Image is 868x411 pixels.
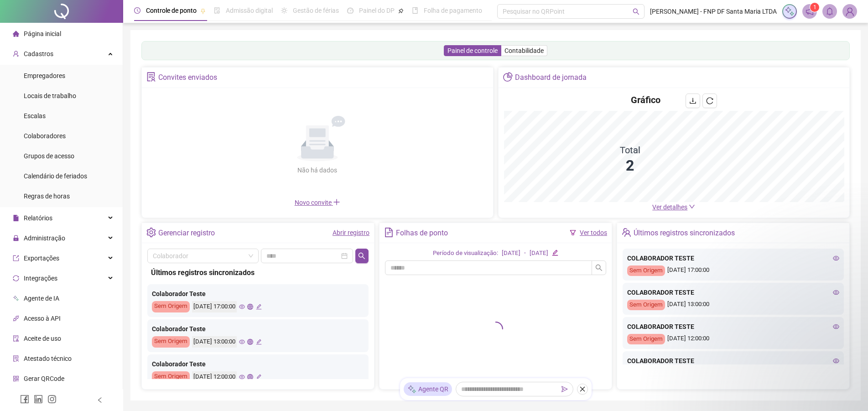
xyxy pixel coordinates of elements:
span: api [13,315,19,322]
span: search [358,252,365,260]
span: Regras de horas [24,192,70,200]
span: edit [256,339,262,345]
span: Administração [24,234,65,242]
div: COLABORADOR TESTE [627,253,839,263]
span: Contabilidade [504,47,544,54]
span: eye [239,304,245,310]
span: global [247,374,253,380]
span: Cadastros [24,50,53,57]
img: 95179 [843,5,857,18]
div: Período de visualização: [433,249,498,258]
div: Folhas de ponto [396,225,448,241]
span: plus [333,198,340,206]
div: Gerenciar registro [158,225,215,241]
span: home [13,31,19,37]
span: global [247,339,253,345]
span: audit [13,335,19,342]
span: pushpin [200,8,206,14]
span: facebook [20,395,29,404]
span: reload [706,97,713,104]
span: edit [256,374,262,380]
span: Página inicial [24,30,61,37]
div: [DATE] [502,249,520,258]
span: eye [239,339,245,345]
span: search [633,8,639,15]
div: Sem Origem [627,334,665,344]
div: Sem Origem [627,300,665,310]
span: sun [281,7,287,14]
span: loading [489,322,503,336]
span: Ver detalhes [652,203,687,211]
div: Últimos registros sincronizados [151,267,365,278]
span: Colaboradores [24,132,66,140]
span: eye [833,255,839,261]
span: Escalas [24,112,46,120]
span: send [561,386,568,392]
div: COLABORADOR TESTE [627,287,839,297]
span: lock [13,235,19,241]
div: Sem Origem [152,301,190,312]
span: Relatórios [24,214,52,222]
span: sync [13,275,19,281]
a: Ver todos [580,229,607,236]
span: edit [552,250,558,255]
span: notification [806,7,814,16]
span: clock-circle [134,7,140,14]
span: solution [13,355,19,362]
span: book [412,7,418,14]
span: pushpin [398,8,404,14]
a: Ver detalhes down [652,203,695,211]
div: Agente QR [404,382,452,396]
div: - [524,249,526,258]
span: Calendário de feriados [24,172,87,180]
div: [DATE] 13:00:00 [627,300,839,310]
span: bell [826,7,834,16]
div: Sem Origem [152,371,190,383]
span: Agente de IA [24,295,59,302]
span: global [247,304,253,310]
iframe: Intercom live chat [837,380,859,402]
div: [DATE] 13:00:00 [192,336,237,348]
div: [DATE] 12:00:00 [192,371,237,383]
span: pie-chart [503,72,513,82]
div: Colaborador Teste [152,359,364,369]
span: Admissão digital [226,7,273,14]
div: Convites enviados [158,70,217,85]
div: COLABORADOR TESTE [627,322,839,332]
span: Gestão de férias [293,7,339,14]
span: dashboard [347,7,353,14]
img: sparkle-icon.fc2bf0ac1784a2077858766a79e2daf3.svg [785,6,795,16]
img: sparkle-icon.fc2bf0ac1784a2077858766a79e2daf3.svg [407,385,416,394]
div: Colaborador Teste [152,289,364,299]
span: [PERSON_NAME] - FNP DF Santa Maria LTDA [650,6,777,16]
div: COLABORADOR TESTE [627,356,839,366]
span: eye [833,289,839,296]
span: export [13,255,19,261]
h4: Gráfico [631,94,660,106]
span: Painel de controle [447,47,498,54]
span: Folha de pagamento [424,7,482,14]
div: Não há dados [275,165,359,175]
span: user-add [13,51,19,57]
span: qrcode [13,375,19,382]
span: search [595,264,603,271]
span: Integrações [24,275,57,282]
span: download [689,97,696,104]
span: Gerar QRCode [24,375,64,382]
span: edit [256,304,262,310]
span: Aceite de uso [24,335,61,342]
span: Grupos de acesso [24,152,74,160]
div: Dashboard de jornada [515,70,587,85]
div: [DATE] 17:00:00 [627,265,839,276]
div: [DATE] [530,249,548,258]
span: Novo convite [295,199,340,206]
span: Locais de trabalho [24,92,76,99]
div: Sem Origem [627,265,665,276]
span: Controle de ponto [146,7,197,14]
span: left [97,397,103,403]
div: [DATE] 12:00:00 [627,334,839,344]
span: 1 [813,4,816,10]
span: eye [239,374,245,380]
span: Atestado técnico [24,355,72,362]
span: down [689,203,695,210]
